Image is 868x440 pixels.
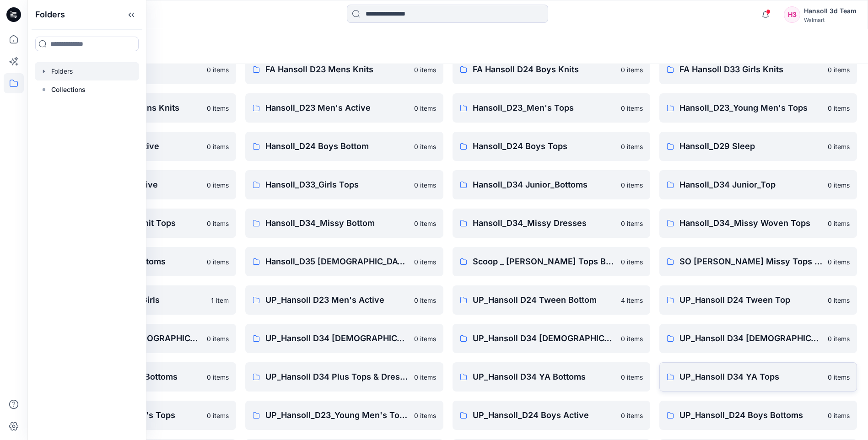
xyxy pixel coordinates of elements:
a: UP_Hansoll D34 [DEMOGRAPHIC_DATA] Bottoms0 items [245,324,443,353]
a: Scoop _ [PERSON_NAME] Tops Bottoms Dresses0 items [453,247,650,276]
a: UP_Hansoll D23 Men's Active0 items [245,285,443,315]
p: 0 items [414,411,436,420]
a: FA Hansoll D23 Mens Knits0 items [245,55,443,84]
p: Hansoll_D34_Missy Woven Tops [679,217,822,230]
p: 4 items [621,295,643,305]
p: Scoop _ [PERSON_NAME] Tops Bottoms Dresses [473,255,615,268]
p: FA Hansoll D33 Girls Knits [679,63,822,76]
p: UP_Hansoll_D23_Young Men's Tops [265,409,408,422]
p: 0 items [621,65,643,75]
p: 0 items [621,257,643,267]
p: UP_Hansoll D34 [DEMOGRAPHIC_DATA] Dresses [473,332,615,345]
p: Hansoll_D24 Boys Tops [473,140,615,153]
p: 1 item [211,295,229,305]
a: UP_Hansoll D24 Tween Bottom4 items [453,285,650,315]
p: FA Hansoll D24 Boys Knits [473,63,615,76]
p: Hansoll_D34_Missy Dresses [473,217,615,230]
p: 0 items [414,180,436,190]
a: Hansoll_D23 Men's Active0 items [245,93,443,123]
a: UP_Hansoll_D23_Young Men's Tops0 items [245,401,443,430]
a: UP_Hansoll D24 Tween Top0 items [659,285,857,315]
a: Hansoll_D23_Men's Tops0 items [453,93,650,123]
p: Hansoll_D23_Young Men's Tops [679,102,822,114]
p: 0 items [414,219,436,228]
p: 0 items [207,142,229,151]
a: Hansoll_D34_Missy Dresses0 items [453,209,650,238]
p: 0 items [828,142,850,151]
p: 0 items [414,372,436,382]
a: FA Hansoll D33 Girls Knits0 items [659,55,857,84]
a: Hansoll_D34_Missy Bottom0 items [245,209,443,238]
a: Hansoll_D33_Girls Tops0 items [245,170,443,199]
p: 0 items [621,142,643,151]
p: UP_Hansoll D24 Tween Top [679,294,822,306]
p: UP_Hansoll D24 Tween Bottom [473,294,615,306]
p: UP_Hansoll_D24 Boys Bottoms [679,409,822,422]
p: 0 items [828,219,850,228]
p: UP_Hansoll D34 YA Bottoms [473,370,615,383]
p: 0 items [621,103,643,113]
p: 0 items [207,180,229,190]
p: Hansoll_D29 Sleep [679,140,822,153]
a: Hansoll_D29 Sleep0 items [659,132,857,161]
p: Hansoll_D34 Junior_Bottoms [473,178,615,191]
a: Hansoll_D23_Young Men's Tops0 items [659,93,857,123]
p: 0 items [621,219,643,228]
a: UP_Hansoll_D24 Boys Active0 items [453,401,650,430]
p: UP_Hansoll D34 YA Tops [679,370,822,383]
p: 0 items [828,180,850,190]
div: Hansoll 3d Team [804,5,857,16]
p: 0 items [621,411,643,420]
p: 0 items [828,295,850,305]
a: Hansoll_D34 Junior_Top0 items [659,170,857,199]
p: Hansoll_D34_Missy Bottom [265,217,408,230]
p: 0 items [207,103,229,113]
a: UP_Hansoll_D24 Boys Bottoms0 items [659,401,857,430]
p: 0 items [621,372,643,382]
p: 0 items [621,180,643,190]
a: UP_Hansoll D34 YA Tops0 items [659,362,857,392]
p: 0 items [414,334,436,343]
p: Hansoll_D34 Junior_Top [679,178,822,191]
a: Hansoll_D34 Junior_Bottoms0 items [453,170,650,199]
p: 0 items [207,257,229,267]
p: 0 items [207,65,229,75]
a: UP_Hansoll D34 [DEMOGRAPHIC_DATA] Dresses0 items [453,324,650,353]
div: Walmart [804,16,857,23]
p: 0 items [828,257,850,267]
a: FA Hansoll D24 Boys Knits0 items [453,55,650,84]
p: SO [PERSON_NAME] Missy Tops Bottoms Dresses [679,255,822,268]
a: UP_Hansoll D34 YA Bottoms0 items [453,362,650,392]
p: UP_Hansoll D34 [DEMOGRAPHIC_DATA] Bottoms [265,332,408,345]
p: UP_Hansoll_D24 Boys Active [473,409,615,422]
p: 0 items [828,372,850,382]
p: Hansoll_D35 [DEMOGRAPHIC_DATA] Plus Top & Dresses [265,255,408,268]
a: UP_Hansoll D34 Plus Tops & Dresses0 items [245,362,443,392]
p: 0 items [828,411,850,420]
p: Collections [51,84,86,95]
p: 0 items [828,65,850,75]
div: H3 [784,6,800,23]
p: Hansoll_D23_Men's Tops [473,102,615,114]
p: Hansoll_D23 Men's Active [265,102,408,114]
p: 0 items [207,334,229,343]
p: 0 items [828,103,850,113]
p: 0 items [207,411,229,420]
p: Hansoll_D24 Boys Bottom [265,140,408,153]
a: SO [PERSON_NAME] Missy Tops Bottoms Dresses0 items [659,247,857,276]
p: 0 items [621,334,643,343]
a: Hansoll_D35 [DEMOGRAPHIC_DATA] Plus Top & Dresses0 items [245,247,443,276]
p: 0 items [828,334,850,343]
p: 0 items [414,257,436,267]
a: UP_Hansoll D34 [DEMOGRAPHIC_DATA] Knit Tops0 items [659,324,857,353]
p: 0 items [414,103,436,113]
p: Hansoll_D33_Girls Tops [265,178,408,191]
p: 0 items [414,295,436,305]
p: 0 items [414,65,436,75]
p: FA Hansoll D23 Mens Knits [265,63,408,76]
p: UP_Hansoll D34 [DEMOGRAPHIC_DATA] Knit Tops [679,332,822,345]
a: Hansoll_D24 Boys Bottom0 items [245,132,443,161]
p: UP_Hansoll D23 Men's Active [265,294,408,306]
p: UP_Hansoll D34 Plus Tops & Dresses [265,370,408,383]
p: 0 items [414,142,436,151]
